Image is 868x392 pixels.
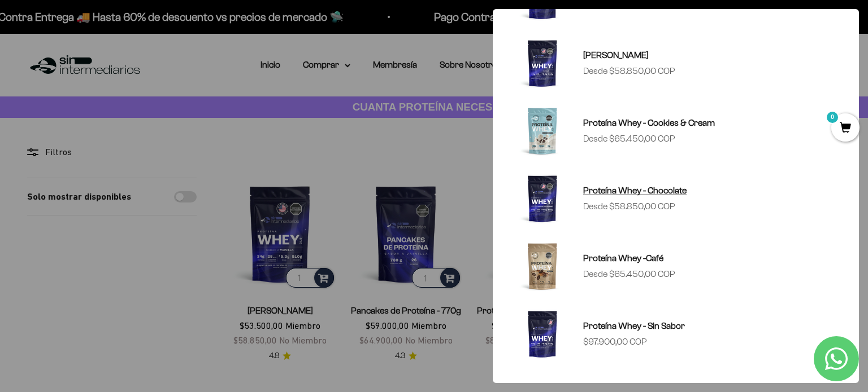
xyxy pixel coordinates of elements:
a: Proteína Whey - Chocolate Desde $58.850,00 COP [515,171,836,226]
span: Proteína Whey - Sin Sabor [583,321,685,331]
a: [PERSON_NAME] Desde $58.850,00 COP [515,36,836,90]
a: Proteína Whey - Cookies & Cream Desde $65.450,00 COP [515,104,836,158]
span: Proteína Whey - Cookies & Cream [583,118,715,127]
img: Proteína Whey - Vainilla [515,36,570,90]
img: Proteína Whey - Chocolate [515,171,570,226]
sale-price: Desde $58.850,00 COP [583,64,675,78]
a: 0 [831,122,860,135]
sale-price: Desde $65.450,00 COP [583,267,675,281]
img: Proteína Whey -Café [515,239,570,293]
sale-price: Desde $65.450,00 COP [583,131,675,146]
span: Proteína Whey - Chocolate [583,186,687,195]
span: Proteína Whey -Café [583,253,663,263]
a: Proteína Whey -Café Desde $65.450,00 COP [515,239,836,293]
span: [PERSON_NAME] [583,50,649,60]
img: Proteína Whey - Sin Sabor [515,307,570,361]
mark: 0 [826,111,839,124]
sale-price: $97.900,00 COP [583,334,647,349]
a: Proteína Whey - Sin Sabor $97.900,00 COP [515,307,836,361]
img: Proteína Whey - Cookies & Cream [515,104,570,158]
sale-price: Desde $58.850,00 COP [583,199,675,214]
